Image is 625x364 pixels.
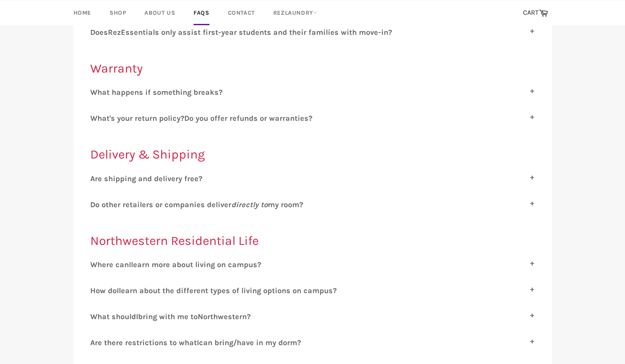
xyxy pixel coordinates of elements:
span: ssentials only assist first-year students and their families with move-in? [126,28,392,37]
label: D R E [90,28,535,37]
label: H I [90,286,535,295]
span: learn more about living on campus? [131,260,261,269]
span: o other retailers or companies deliver my room? [95,200,303,209]
span: hat's your return policy? [97,114,184,123]
span: here can [97,260,129,269]
span: can bring/have in my dorm? [199,338,301,347]
a: Home [65,0,99,25]
h2: Northwestern Residential Life [90,232,535,250]
i: directly to [231,200,268,209]
span: o you offer refunds or warranties? [189,114,312,123]
span: oes [95,28,108,37]
span: ez [113,28,121,37]
label: W D [90,114,535,123]
label: W [90,88,535,97]
span: learn about the different types of living options on campus? [119,286,337,295]
span: hat happens if something breaks? [97,88,222,97]
label: W I N [90,312,535,321]
span: hat should [97,312,136,321]
span: re shipping and delivery free? [95,174,202,183]
label: A I [90,338,535,347]
h2: Warranty [90,60,535,77]
label: A [90,174,535,183]
a: FAQs [185,0,217,25]
span: re there restrictions to what [95,338,197,347]
span: ow do [96,286,117,295]
span: bring with me to [138,312,198,321]
a: CART [519,4,552,22]
label: W I [90,260,535,269]
a: Contact [220,0,263,25]
label: D [90,200,535,209]
a: RezLaundry [265,0,325,25]
a: About Us [136,0,183,25]
a: Shop [101,0,134,25]
span: orthwestern? [203,312,251,321]
h2: Delivery & Shipping [90,146,535,163]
